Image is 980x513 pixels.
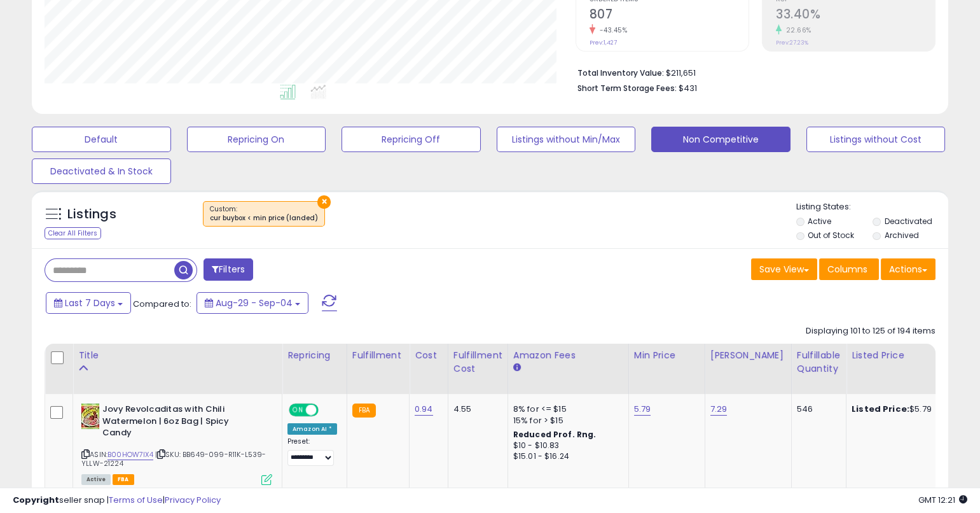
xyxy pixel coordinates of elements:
a: 7.29 [710,403,728,416]
div: Fulfillable Quantity [797,349,841,376]
label: Active [808,216,831,227]
b: Listed Price: [852,403,909,415]
div: 8% for <= $15 [513,404,619,415]
div: Clear All Filters [45,227,101,239]
div: [PERSON_NAME] [710,349,786,362]
small: Prev: 1,427 [590,39,617,46]
p: Listing States: [796,201,948,213]
button: Deactivated & In Stock [32,158,171,184]
button: Actions [881,258,935,280]
small: Amazon Fees. [513,362,521,374]
a: Terms of Use [109,494,163,506]
button: × [317,195,331,209]
b: Reduced Prof. Rng. [513,429,597,440]
span: Compared to: [133,298,191,310]
span: Columns [827,263,867,276]
button: Columns [819,258,879,280]
li: $211,651 [577,64,926,80]
button: Default [32,127,171,152]
button: Non Competitive [651,127,790,152]
div: Fulfillment Cost [453,349,502,376]
div: Amazon AI * [287,423,337,435]
button: Aug-29 - Sep-04 [197,292,308,314]
b: Total Inventory Value: [577,67,664,78]
span: $431 [679,82,697,94]
button: Listings without Min/Max [497,127,636,152]
div: Listed Price [852,349,962,362]
div: $10 - $10.83 [513,440,619,451]
div: Preset: [287,437,337,466]
button: Listings without Cost [806,127,946,152]
div: 546 [797,404,836,415]
div: ASIN: [81,404,272,484]
label: Out of Stock [808,230,854,241]
div: $15.01 - $16.24 [513,451,619,462]
small: FBA [352,404,376,418]
div: cur buybox < min price (landed) [210,214,318,223]
a: B00HOW7IX4 [107,449,153,460]
label: Deactivated [885,216,932,227]
div: Amazon Fees [513,349,623,362]
small: 22.66% [782,25,811,35]
span: FBA [113,474,134,485]
span: Last 7 Days [65,297,115,309]
button: Filters [204,258,253,281]
span: 2025-09-13 12:21 GMT [918,494,967,506]
small: Prev: 27.23% [776,39,808,46]
button: Repricing On [187,127,326,152]
button: Save View [751,258,817,280]
a: Privacy Policy [165,494,221,506]
span: OFF [317,405,337,416]
div: Fulfillment [352,349,404,362]
img: 51Tp78SaH9L._SL40_.jpg [81,404,99,429]
h2: 807 [590,7,749,24]
span: Custom: [210,204,318,223]
div: Title [78,349,277,362]
span: Aug-29 - Sep-04 [216,297,293,309]
h2: 33.40% [776,7,935,24]
h5: Listings [67,206,116,223]
a: 0.94 [415,403,433,416]
div: Min Price [634,349,700,362]
div: Cost [415,349,443,362]
span: All listings currently available for purchase on Amazon [81,474,111,485]
button: Last 7 Days [46,292,131,314]
small: -43.45% [595,25,628,35]
div: Repricing [287,349,342,362]
div: Displaying 101 to 125 of 194 items [806,325,935,337]
strong: Copyright [13,494,59,506]
label: Archived [885,230,919,241]
b: Short Term Storage Fees: [577,83,677,94]
button: Repricing Off [342,127,481,152]
div: 4.55 [453,404,498,415]
div: seller snap | | [13,495,221,507]
b: Jovy Revolcaditas with Chili Watermelon | 6oz Bag | Spicy Candy [102,404,257,442]
div: 15% for > $15 [513,415,619,426]
div: $5.79 [852,404,957,415]
span: | SKU: BB649-099-R11K-L539-YLLW-21224 [81,449,266,468]
span: ON [290,405,306,416]
a: 5.79 [634,403,651,416]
